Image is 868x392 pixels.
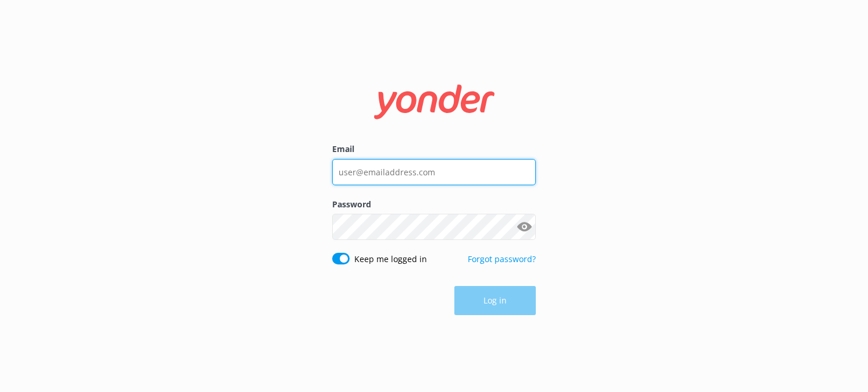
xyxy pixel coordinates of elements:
input: user@emailaddress.com [332,159,536,185]
button: Show password [513,216,536,239]
label: Password [332,198,536,211]
label: Keep me logged in [354,253,427,266]
a: Forgot password? [468,253,536,264]
label: Email [332,143,536,156]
